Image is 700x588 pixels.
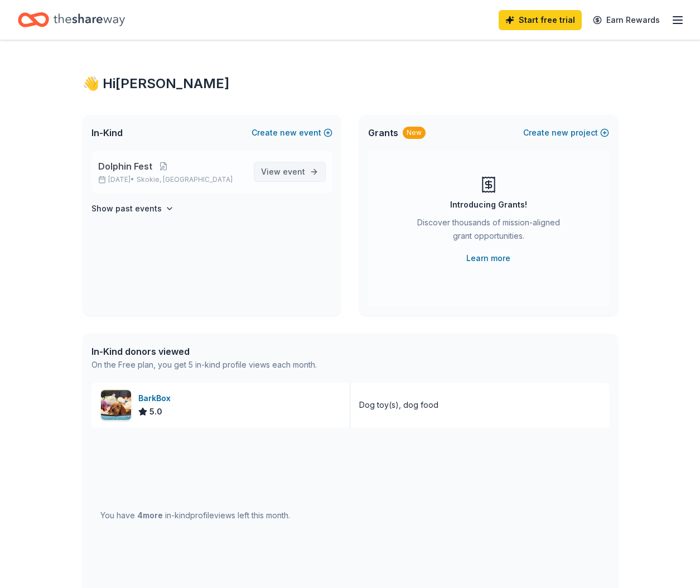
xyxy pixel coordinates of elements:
button: Createnewevent [252,126,332,139]
div: BarkBox [138,392,175,405]
button: Show past events [91,202,174,215]
span: new [280,126,297,139]
button: Createnewproject [523,126,609,139]
span: 4 more [137,510,163,520]
h4: Show past events [91,202,162,215]
div: In-Kind donors viewed [91,345,317,358]
span: new [552,126,568,139]
img: Image for BarkBox [101,390,131,420]
a: Earn Rewards [586,10,667,30]
a: Home [18,7,125,33]
div: New [403,127,426,139]
div: On the Free plan, you get 5 in-kind profile views each month. [91,358,317,372]
div: Discover thousands of mission-aligned grant opportunities. [413,216,564,247]
span: Dolphin Fest [98,160,152,173]
a: Learn more [466,252,510,265]
a: View event [254,162,326,182]
span: 5.0 [149,405,162,418]
span: event [283,167,305,176]
a: Start free trial [499,10,582,30]
span: Grants [368,126,398,139]
div: You have in-kind profile views left this month. [100,509,290,522]
div: 👋 Hi [PERSON_NAME] [83,75,618,93]
div: Dog toy(s), dog food [359,398,438,412]
span: In-Kind [91,126,123,139]
p: [DATE] • [98,175,245,184]
span: Skokie, [GEOGRAPHIC_DATA] [137,175,233,184]
span: View [261,165,305,179]
div: Introducing Grants! [450,198,527,211]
